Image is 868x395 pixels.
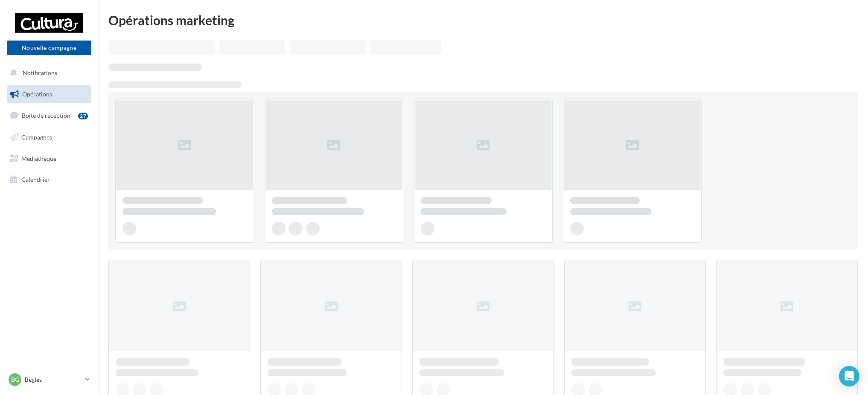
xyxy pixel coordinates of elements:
div: Open Intercom Messenger [839,366,859,386]
div: Opérations marketing [108,14,858,26]
span: Calendrier [21,176,50,183]
button: Notifications [5,64,90,82]
span: Opérations [22,90,52,98]
span: Boîte de réception [22,112,70,119]
a: Boîte de réception27 [5,106,93,125]
span: Médiathèque [21,154,56,162]
a: Opérations [5,85,93,103]
p: Bègles [25,375,82,384]
span: Campagnes [21,134,52,141]
a: Médiathèque [5,150,93,168]
button: Nouvelle campagne [7,41,91,55]
div: 27 [78,113,88,119]
a: Calendrier [5,171,93,189]
span: Bg [11,375,19,384]
a: Bg Bègles [7,372,91,388]
a: Campagnes [5,128,93,146]
span: Notifications [23,69,57,76]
